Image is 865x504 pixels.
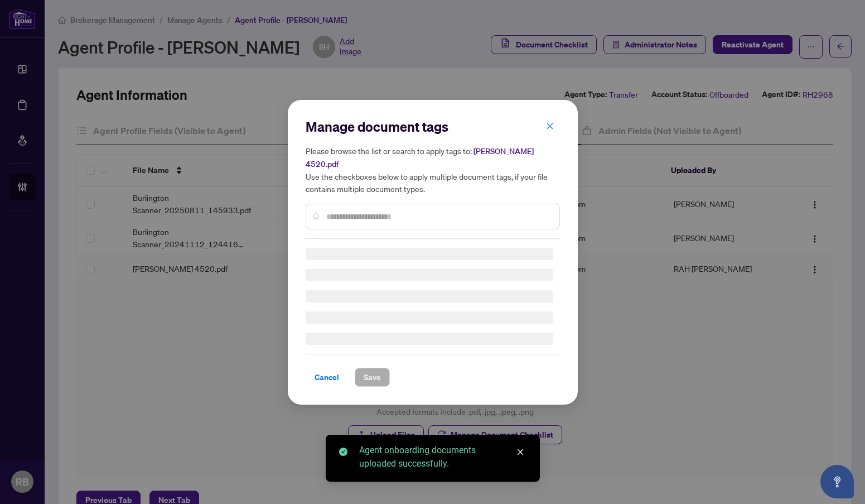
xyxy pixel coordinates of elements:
[306,146,534,169] span: [PERSON_NAME] 4520.pdf
[339,448,347,456] span: check-circle
[820,465,854,498] button: Open asap
[546,122,554,129] span: close
[306,368,348,387] button: Cancel
[306,118,560,136] h2: Manage document tags
[315,368,339,386] span: Cancel
[516,448,524,456] span: close
[355,368,390,387] button: Save
[306,145,560,195] h5: Please browse the list or search to apply tags to: Use the checkboxes below to apply multiple doc...
[359,444,526,471] div: Agent onboarding documents uploaded successfully.
[514,446,526,458] a: Close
